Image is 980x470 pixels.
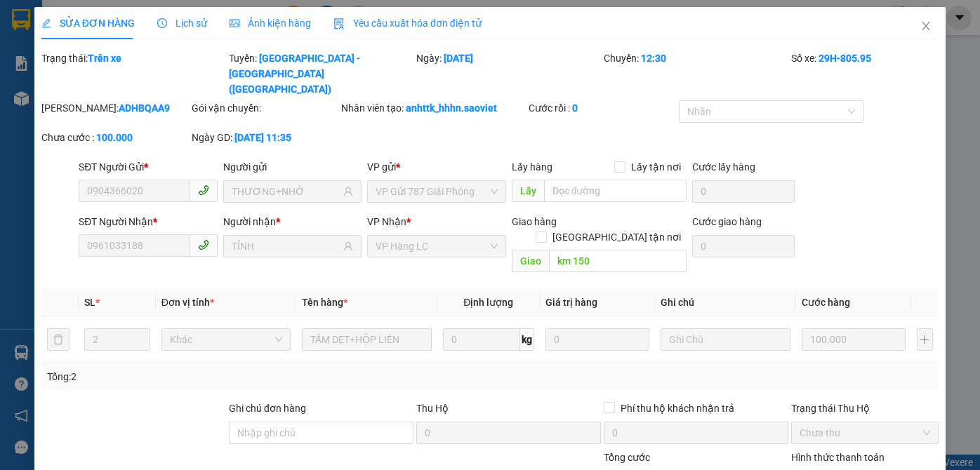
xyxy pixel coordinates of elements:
[79,159,217,175] div: SĐT Người Gửi
[512,180,544,202] span: Lấy
[545,328,649,351] input: 0
[463,297,513,308] span: Định lượng
[802,297,850,308] span: Cước hàng
[906,7,946,46] button: Close
[47,369,379,384] div: Tổng: 2
[512,250,549,272] span: Giao
[119,102,170,114] b: ADHBQAA9
[157,18,167,28] span: clock-circle
[41,18,135,29] span: SỬA ĐƠN HÀNG
[520,328,534,351] span: kg
[415,51,602,97] div: Ngày:
[920,20,932,32] span: close
[192,130,339,145] div: Ngày GD:
[333,18,482,29] span: Yêu cầu xuất hóa đơn điện tử
[333,18,345,29] img: icon
[157,18,207,29] span: Lịch sử
[406,102,497,114] b: anhttk_hhhn.saoviet
[692,161,755,173] label: Cước lấy hàng
[88,53,121,64] b: Trên xe
[79,214,217,229] div: SĐT Người Nhận
[692,235,795,257] input: Cước giao hàng
[376,236,497,257] span: VP Hàng LC
[791,452,885,463] label: Hình thức thanh toán
[367,216,406,227] span: VP Nhận
[444,53,473,64] b: [DATE]
[230,18,311,29] span: Ảnh kiện hàng
[40,51,227,97] div: Trạng thái:
[790,51,940,97] div: Số xe:
[791,401,939,416] div: Trạng thái Thu Hộ
[802,328,906,351] input: 0
[47,328,69,351] button: delete
[376,181,497,202] span: VP Gửi 787 Giải Phóng
[223,214,362,229] div: Người nhận
[602,51,790,97] div: Chuyến:
[41,130,189,145] div: Chưa cước :
[692,180,795,203] input: Cước lấy hàng
[223,159,362,175] div: Người gửi
[641,53,666,64] b: 12:30
[198,184,209,196] span: phone
[655,289,796,316] th: Ghi chú
[229,53,360,95] b: [GEOGRAPHIC_DATA] - [GEOGRAPHIC_DATA] ([GEOGRAPHIC_DATA])
[170,329,283,350] span: Khác
[192,100,339,116] div: Gói vận chuyển:
[302,297,347,308] span: Tên hàng
[232,239,340,254] input: Tên người nhận
[198,239,209,250] span: phone
[229,403,306,414] label: Ghi chú đơn hàng
[41,18,51,28] span: edit
[529,100,676,116] div: Cước rồi :
[512,161,552,173] span: Lấy hàng
[96,132,133,143] b: 100.000
[692,216,762,227] label: Cước giao hàng
[819,53,871,64] b: 29H-805.95
[625,159,687,175] span: Lấy tận nơi
[341,100,526,116] div: Nhân viên tạo:
[230,18,239,28] span: picture
[572,102,578,114] b: 0
[544,180,687,202] input: Dọc đường
[512,216,557,227] span: Giao hàng
[545,297,597,308] span: Giá trị hàng
[343,241,353,251] span: user
[604,452,650,463] span: Tổng cước
[416,403,449,414] span: Thu Hộ
[917,328,934,351] button: plus
[232,184,340,199] input: Tên người gửi
[161,297,214,308] span: Đơn vị tính
[229,422,413,444] input: Ghi chú đơn hàng
[367,159,505,175] div: VP gửi
[302,328,432,351] input: VD: Bàn, Ghế
[549,250,687,272] input: Dọc đường
[661,328,790,351] input: Ghi Chú
[227,51,415,97] div: Tuyến:
[343,187,353,196] span: user
[615,401,740,416] span: Phí thu hộ khách nhận trả
[84,297,95,308] span: SL
[800,422,930,443] span: Chưa thu
[234,132,291,143] b: [DATE] 11:35
[41,100,189,116] div: [PERSON_NAME]:
[547,229,687,245] span: [GEOGRAPHIC_DATA] tận nơi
